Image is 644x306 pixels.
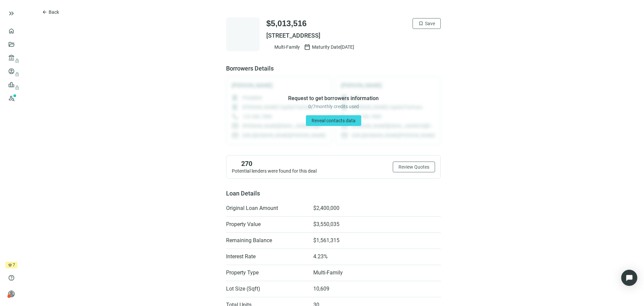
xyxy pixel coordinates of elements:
span: Multi-Family [274,44,300,50]
span: Review Quotes [398,164,429,170]
span: help [8,274,15,281]
span: $5,013,516 [266,18,307,29]
span: Loan Details [226,190,260,197]
span: 10,609 [313,286,329,292]
span: Original Loan Amount [226,205,307,212]
span: crown [8,263,12,267]
span: Borrowers Details [226,64,441,73]
span: $2,400,000 [313,205,339,212]
span: $3,550,035 [313,221,339,228]
span: Save [425,21,435,26]
span: 270 [241,160,252,168]
span: Multi-Family [313,269,343,276]
span: bookmark [418,21,424,26]
span: 0 / 7 monthly credits used [308,103,359,110]
span: person [8,291,15,297]
button: bookmarkSave [413,18,441,29]
button: Review Quotes [393,162,435,172]
div: Open Intercom Messenger [621,270,637,286]
button: keyboard_double_arrow_right [7,9,15,17]
span: Back [49,9,59,15]
span: 7 [13,262,15,268]
span: $1,561,315 [313,237,339,244]
span: Interest Rate [226,253,307,260]
span: calendar_today [304,44,311,50]
span: arrow_back [42,9,47,15]
span: Request to get borrowers information [288,95,379,102]
span: Maturity Date [DATE] [312,44,354,50]
span: Property Type [226,269,307,276]
span: 4.23% [313,253,328,260]
span: Remaining Balance [226,237,307,244]
span: Reveal contacts data [312,118,356,123]
span: Property Value [226,221,307,228]
span: [STREET_ADDRESS] [266,32,441,40]
span: Lot Size (Sqft) [226,286,307,292]
span: Potential lenders were found for this deal [232,168,317,174]
button: Reveal contacts data [306,115,361,126]
button: arrow_backBack [36,7,65,17]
